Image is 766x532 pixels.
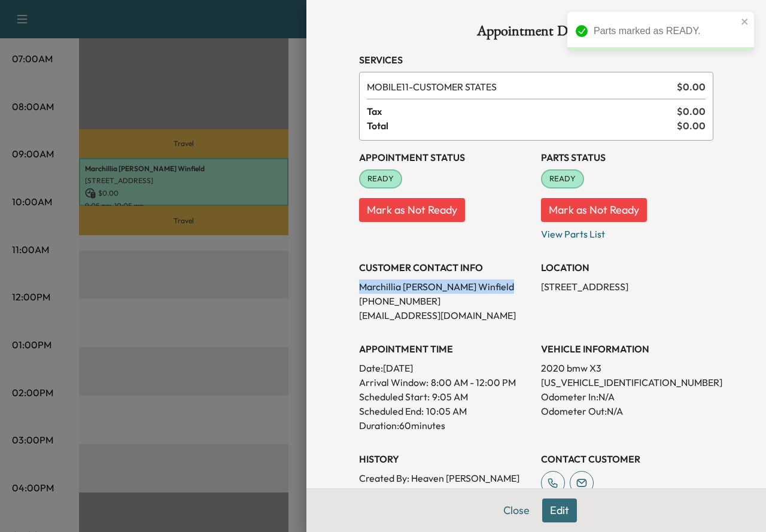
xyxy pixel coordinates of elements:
[359,308,531,323] p: [EMAIL_ADDRESS][DOMAIN_NAME]
[741,17,749,26] button: close
[541,260,713,275] h3: LOCATION
[359,404,424,418] p: Scheduled End:
[359,24,713,43] h1: Appointment Details
[431,375,516,390] span: 8:00 AM - 12:00 PM
[359,198,465,222] button: Mark as Not Ready
[359,452,531,466] h3: History
[677,104,706,118] span: $ 0.00
[541,390,713,404] p: Odometer In: N/A
[359,485,531,500] p: Created At : [DATE] 12:40:30 PM
[432,390,468,404] p: 9:05 AM
[541,222,713,241] p: View Parts List
[359,390,430,404] p: Scheduled Start:
[541,342,713,356] h3: VEHICLE INFORMATION
[367,80,672,94] span: CUSTOMER STATES
[542,173,583,185] span: READY
[677,80,706,94] span: $ 0.00
[541,361,713,375] p: 2020 bmw X3
[496,498,537,522] button: Close
[359,342,531,356] h3: APPOINTMENT TIME
[359,375,531,390] p: Arrival Window:
[426,404,467,418] p: 10:05 AM
[359,279,531,294] p: Marchillia [PERSON_NAME] Winfield
[367,118,677,133] span: Total
[541,279,713,294] p: [STREET_ADDRESS]
[541,452,713,466] h3: CONTACT CUSTOMER
[541,375,713,390] p: [US_VEHICLE_IDENTIFICATION_NUMBER]
[359,294,531,308] p: [PHONE_NUMBER]
[541,198,647,222] button: Mark as Not Ready
[541,150,713,165] h3: Parts Status
[359,150,531,165] h3: Appointment Status
[359,53,713,67] h3: Services
[359,471,531,485] p: Created By : Heaven [PERSON_NAME]
[367,104,677,118] span: Tax
[541,404,713,418] p: Odometer Out: N/A
[542,498,577,522] button: Edit
[360,173,401,185] span: READY
[677,118,706,133] span: $ 0.00
[359,418,531,433] p: Duration: 60 minutes
[594,24,737,38] div: Parts marked as READY.
[359,361,531,375] p: Date: [DATE]
[359,260,531,275] h3: CUSTOMER CONTACT INFO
